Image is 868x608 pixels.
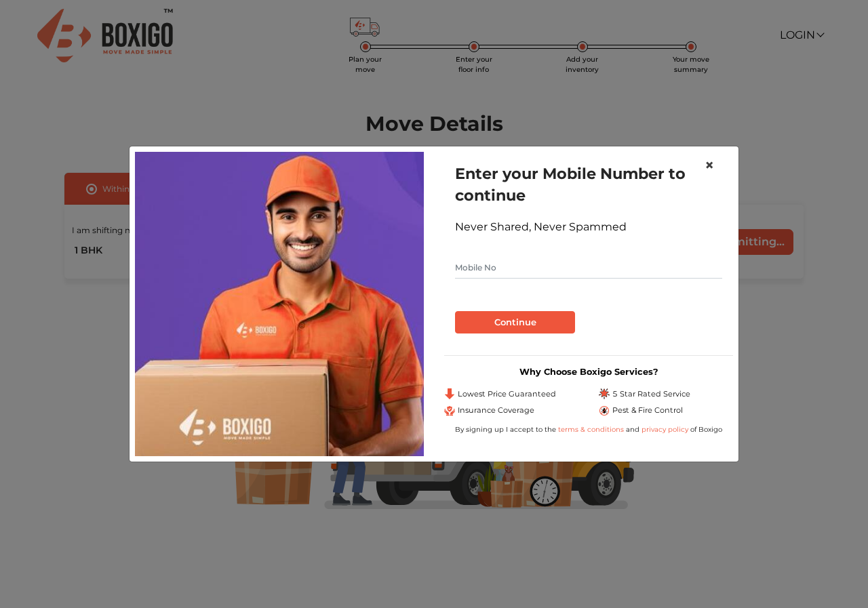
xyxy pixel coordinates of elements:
[455,311,575,334] button: Continue
[558,425,626,434] a: terms & conditions
[612,405,683,416] span: Pest & Fire Control
[458,388,556,400] span: Lowest Price Guaranteed
[455,257,722,279] input: Mobile No
[455,219,722,235] div: Never Shared, Never Spammed
[444,424,733,434] div: By signing up I accept to the and of Boxigo
[455,163,722,206] h1: Enter your Mobile Number to continue
[694,146,725,184] button: Close
[135,152,424,455] img: relocation-img
[444,367,733,377] h3: Why Choose Boxigo Services?
[612,388,690,400] span: 5 Star Rated Service
[705,155,714,175] span: ×
[639,425,690,434] a: privacy policy
[458,405,534,416] span: Insurance Coverage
